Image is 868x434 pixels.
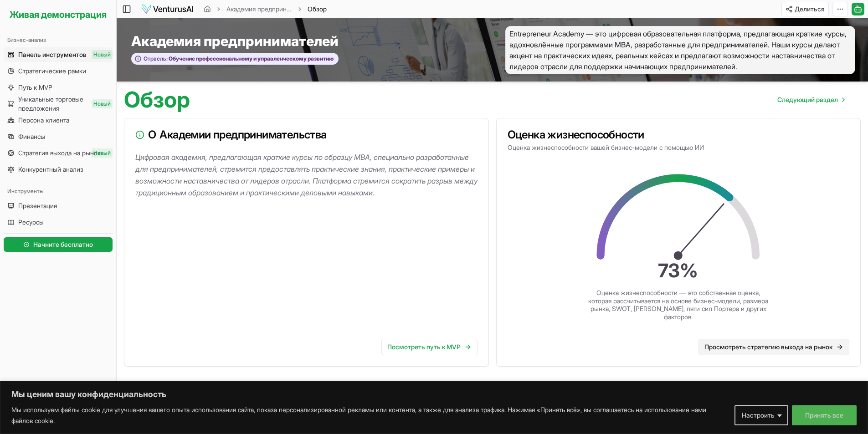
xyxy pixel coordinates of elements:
span: Обзор [308,5,327,14]
text: 73 % [658,259,699,282]
font: О [148,128,156,141]
a: Ресурсы [4,215,113,230]
button: Начните бесплатно [4,237,113,252]
font: Оценка жизнеспособности [508,128,644,141]
nav: хлебные крошки [204,5,327,14]
font: Академия предпринимателей [131,33,339,49]
font: Конкурентный анализ [18,165,83,173]
font: Обзор [308,5,327,13]
button: Принять все [792,405,857,425]
a: Уникальные торговые предложенияНовый [4,97,113,111]
font: Новый [93,51,111,58]
font: Следующий раздел [777,96,838,103]
font: Мы ценим вашу конфиденциальность [11,389,166,399]
font: Просмотреть стратегию выхода на рынок [704,343,832,351]
font: Бизнес-анализ [7,36,46,43]
font: Презентация [18,202,57,209]
nav: пагинация [770,91,852,109]
a: Перейти на следующую страницу [770,91,852,109]
font: Мы используем файлы cookie для улучшения вашего опыта использования сайта, показа персонализирова... [11,406,706,424]
a: Стратегия выхода на рынокНовый [4,146,113,160]
button: Настроить [734,405,788,425]
font: Принять все [805,411,843,419]
font: Обзор [124,86,190,113]
font: Стратегия выхода на рынок [18,149,101,157]
font: Ресурсы [18,218,44,226]
font: Оценка жизнеспособности — это собственная оценка, которая рассчитывается на основе бизнес-модели,... [588,289,768,321]
font: Отрасль: [144,55,168,62]
font: Стратегические рамки [18,67,86,75]
font: Инструменты [7,188,44,194]
font: Академия предпринимателей [226,5,315,13]
font: Обучение профессиональному и управленческому развитию [169,55,334,62]
a: Презентация [4,199,113,213]
font: Новый [93,149,111,156]
font: Оценка жизнеспособности вашей бизнес-модели с помощью ИИ [508,143,704,151]
a: Стратегические рамки [4,64,113,78]
a: Персона клиента [4,113,113,128]
font: Путь к MVP [18,83,52,91]
a: Просмотреть стратегию выхода на рынок [699,339,849,355]
a: Путь к MVP [4,80,113,95]
font: Делиться [795,5,825,13]
font: Панель инструментов [18,51,87,58]
font: Персона клиента [18,116,69,124]
img: логотип [141,4,194,15]
a: Конкурентный анализ [4,162,113,177]
a: Академия предпринимателей [226,5,292,14]
a: Начните бесплатно [4,235,113,254]
font: Новый [93,100,111,107]
font: Финансы [18,133,45,140]
font: Настроить [742,411,775,419]
font: Начните бесплатно [33,240,93,248]
font: Цифровая академия, предлагающая краткие курсы по образцу MBA, специально разработанные для предпр... [135,153,479,197]
font: Посмотреть путь к MVP [387,343,461,351]
font: Entrepreneur Academy — это цифровая образовательная платформа, предлагающая краткие курсы, вдохно... [509,29,847,71]
a: Панель инструментовНовый [4,47,113,62]
button: Отрасль:Обучение профессиональному и управленческому развитию [131,53,339,65]
a: Финансы [4,129,113,144]
button: Делиться [781,2,829,16]
font: Академии предпринимательства [159,128,326,141]
a: Посмотреть путь к MVP [381,339,478,355]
